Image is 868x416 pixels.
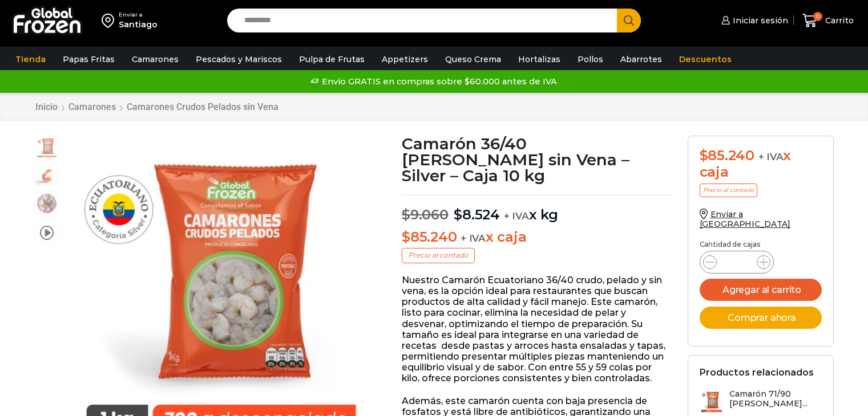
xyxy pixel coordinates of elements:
[700,209,791,229] a: Enviar a [GEOGRAPHIC_DATA]
[126,48,184,70] a: Camarones
[402,136,671,183] h1: Camarón 36/40 [PERSON_NAME] sin Vena – Silver – Caja 10 kg
[126,101,279,112] a: Camarones Crudos Pelados sin Vena
[729,389,822,409] h3: Camarón 71/90 [PERSON_NAME]...
[402,248,475,263] p: Precio al contado
[402,229,410,245] span: $
[461,233,486,244] span: + IVA
[718,9,788,32] a: Iniciar sesión
[454,206,500,223] bdi: 8.524
[700,183,757,197] p: Precio al contado
[512,48,566,70] a: Hortalizas
[700,279,822,301] button: Agregar al carrito
[102,11,119,30] img: address-field-icon.svg
[615,48,668,70] a: Abarrotes
[700,147,708,164] span: $
[190,48,288,70] a: Pescados y Mariscos
[813,12,822,21] span: 0
[700,148,822,181] div: x caja
[454,206,462,223] span: $
[402,275,671,384] p: Nuestro Camarón Ecuatoriano 36/40 crudo, pelado y sin vena, es la opción ideal para restaurantes ...
[402,229,671,246] p: x caja
[402,206,410,223] span: $
[35,164,58,187] span: camaron-sin-cascara
[376,48,434,70] a: Appetizers
[572,48,609,70] a: Pollos
[35,136,58,159] span: crudos pelados 36:40
[402,206,449,223] bdi: 9.060
[726,254,748,270] input: Product quantity
[700,147,754,164] bdi: 85.240
[119,11,158,19] div: Enviar a
[730,15,788,26] span: Iniciar sesión
[617,9,641,32] button: Search button
[402,229,457,245] bdi: 85.240
[822,15,854,26] span: Carrito
[758,151,784,162] span: + IVA
[700,389,822,414] a: Camarón 71/90 [PERSON_NAME]...
[700,240,822,248] p: Cantidad de cajas
[35,101,279,112] nav: Breadcrumb
[700,367,814,378] h2: Productos relacionados
[673,48,737,70] a: Descuentos
[800,7,857,34] a: 0 Carrito
[68,101,116,112] a: Camarones
[35,101,58,112] a: Inicio
[35,192,58,215] span: camarones-2
[57,48,120,70] a: Papas Fritas
[10,48,51,70] a: Tienda
[439,48,507,70] a: Queso Crema
[402,195,671,223] p: x kg
[293,48,370,70] a: Pulpa de Frutas
[504,210,529,222] span: + IVA
[119,19,158,30] div: Santiago
[700,307,822,329] button: Comprar ahora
